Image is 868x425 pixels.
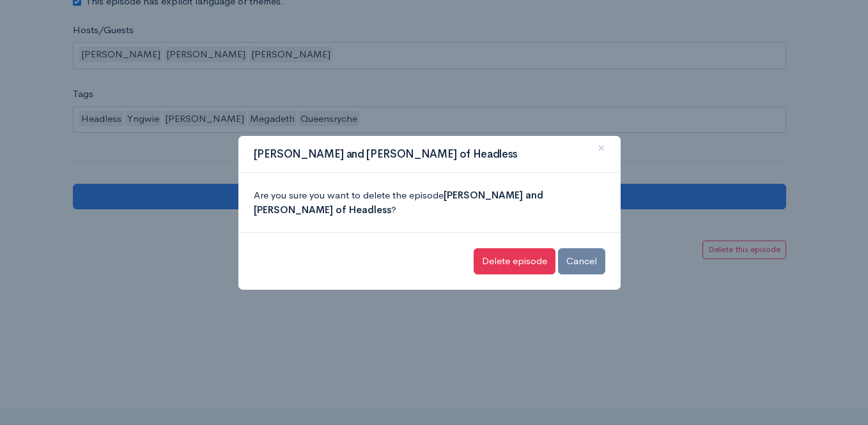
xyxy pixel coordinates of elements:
[254,189,543,216] strong: [PERSON_NAME] and [PERSON_NAME] of Headless
[558,248,605,274] button: Cancel
[254,146,518,163] h3: [PERSON_NAME] and [PERSON_NAME] of Headless
[582,131,621,166] button: Close
[238,173,621,232] div: Are you sure you want to delete the episode ?
[598,138,605,157] span: ×
[474,248,555,274] input: Delete episode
